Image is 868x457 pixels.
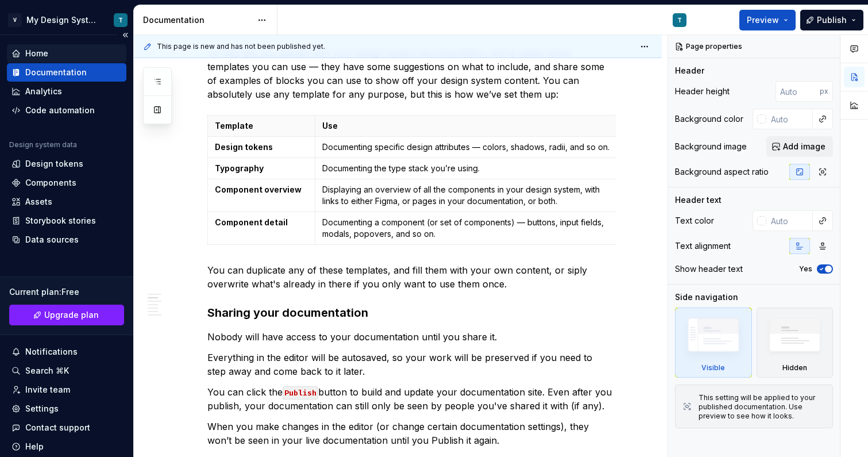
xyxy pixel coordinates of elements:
div: Contact support [25,422,90,433]
span: Add image [783,141,825,152]
div: Text alignment [675,240,731,252]
button: Add image [766,136,833,157]
label: Yes [799,264,812,274]
div: T [677,16,682,25]
div: Components [25,177,76,189]
div: Side navigation [675,291,738,303]
div: Home [25,48,48,59]
a: Home [7,44,126,63]
p: Use [322,120,613,132]
input: Auto [766,210,813,231]
span: Upgrade plan [44,309,99,321]
div: Design tokens [25,158,83,170]
div: Analytics [25,86,62,97]
div: Show header text [675,263,743,275]
a: Components [7,174,126,192]
div: Storybook stories [25,215,96,226]
div: Data sources [25,234,79,245]
span: Publish [817,14,847,26]
p: Documenting the type stack you’re using. [322,163,613,174]
a: Storybook stories [7,212,126,230]
input: Auto [766,109,813,129]
div: Header [675,65,704,76]
button: Preview [739,10,796,30]
input: Auto [776,81,820,102]
a: Assets [7,193,126,211]
a: Settings [7,400,126,418]
a: Design tokens [7,155,126,173]
p: When you make changes in the editor (or change certain documentation settings), they won’t be see... [207,420,616,447]
p: You can click the button to build and update your documentation site. Even after you publish, you... [207,385,616,413]
div: Header text [675,194,722,206]
div: Notifications [25,346,78,358]
a: Documentation [7,63,126,82]
div: Header height [675,86,730,97]
strong: Typography [215,163,264,173]
a: Invite team [7,381,126,399]
button: Publish [800,10,863,30]
div: T [118,16,123,25]
button: Collapse sidebar [117,27,133,43]
div: Current plan : Free [9,286,124,298]
strong: Component overview [215,185,302,194]
div: Settings [25,403,59,414]
div: Hidden [757,308,834,378]
p: You can duplicate any of these templates, and fill them with your own content, or siply overwrite... [207,263,616,291]
strong: Design tokens [215,142,273,152]
a: Code automation [7,101,126,120]
p: Documenting a component (or set of components) — buttons, input fields, modals, popovers, and so on. [322,217,613,240]
div: Background color [675,113,743,125]
a: Analytics [7,82,126,101]
p: Template [215,120,308,132]
button: Help [7,437,126,456]
div: Code automation [25,105,95,116]
div: Visible [701,363,725,372]
div: Search ⌘K [25,365,69,377]
div: Visible [675,308,752,378]
div: Design system data [9,140,77,149]
span: This page is new and has not been published yet. [157,42,325,51]
div: Help [25,441,44,452]
div: Hidden [782,363,807,372]
button: Contact support [7,418,126,437]
a: Data sources [7,231,126,249]
div: Text color [675,215,714,226]
h3: Sharing your documentation [207,305,616,321]
p: To help get you started with your design system documentation, we’ve added some templates you can... [207,46,616,101]
button: Search ⌘K [7,362,126,380]
div: Documentation [143,14,252,26]
a: Upgrade plan [9,305,124,325]
div: Invite team [25,384,70,395]
div: My Design System [26,14,100,26]
p: Displaying an overview of all the components in your design system, with links to either Figma, o... [322,184,613,207]
span: Preview [747,14,779,26]
button: VMy Design SystemT [2,7,131,32]
strong: Component detail [215,217,288,227]
p: Nobody will have access to your documentation until you share it. [207,330,616,344]
div: Documentation [25,67,87,78]
div: This setting will be applied to your published documentation. Use preview to see how it looks. [699,393,825,421]
p: Documenting specific design attributes — colors, shadows, radii, and so on. [322,141,613,153]
code: Publish [283,386,318,400]
button: Notifications [7,343,126,361]
div: Background image [675,141,747,152]
p: px [820,87,828,96]
p: Everything in the editor will be autosaved, so your work will be preserved if you need to step aw... [207,351,616,378]
div: Background aspect ratio [675,166,769,178]
div: V [8,13,22,27]
div: Assets [25,196,52,208]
